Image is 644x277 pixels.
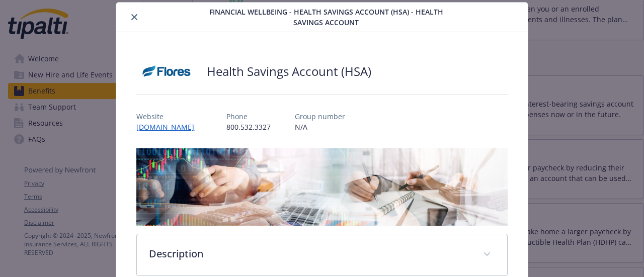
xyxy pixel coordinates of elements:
[136,56,197,86] img: Flores and Associates
[207,63,371,80] h2: Health Savings Account (HSA)
[136,122,202,132] a: [DOMAIN_NAME]
[136,148,507,226] img: banner
[136,111,202,122] p: Website
[205,7,447,28] span: Financial Wellbeing - Health Savings Account (HSA) - Health Savings Account
[226,122,271,132] p: 800.532.3327
[226,111,271,122] p: Phone
[149,246,470,261] p: Description
[128,11,140,23] button: close
[295,122,345,132] p: N/A
[295,111,345,122] p: Group number
[137,234,507,275] div: Description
